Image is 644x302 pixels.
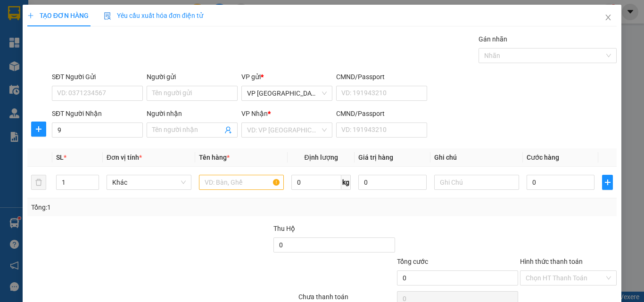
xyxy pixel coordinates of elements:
input: 0 [358,175,426,190]
span: Khác [112,175,186,189]
span: Thu Hộ [273,225,295,232]
div: VP gửi [241,72,332,82]
span: VP Nhận [241,110,268,117]
div: Tổng: 1 [31,202,249,212]
button: plus [602,175,613,190]
div: CMND/Passport [336,72,427,82]
span: VP Sài Gòn [247,86,327,100]
span: close [604,14,612,21]
span: Định lượng [304,154,338,161]
button: Close [595,5,621,31]
div: SĐT Người Nhận [52,108,143,119]
span: TẠO ĐƠN HÀNG [27,12,89,19]
span: Giá trị hàng [358,154,393,161]
span: Đơn vị tính [107,154,142,161]
button: plus [31,122,46,137]
span: plus [603,179,612,186]
label: Hình thức thanh toán [520,258,583,265]
span: Cước hàng [527,154,559,161]
span: plus [32,125,46,133]
div: Người nhận [147,108,238,119]
div: Người gửi [147,72,238,82]
span: Yêu cầu xuất hóa đơn điện tử [104,12,203,19]
div: SĐT Người Gửi [52,72,143,82]
label: Gán nhãn [479,35,507,43]
th: Ghi chú [430,148,523,167]
button: delete [31,175,46,190]
span: plus [27,12,34,19]
span: Tổng cước [397,258,428,265]
img: icon [104,12,111,20]
span: kg [341,175,351,190]
span: SL [56,154,64,161]
span: Tên hàng [199,154,230,161]
span: user-add [224,126,232,134]
input: Ghi Chú [434,175,519,190]
div: CMND/Passport [336,108,427,119]
input: VD: Bàn, Ghế [199,175,284,190]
